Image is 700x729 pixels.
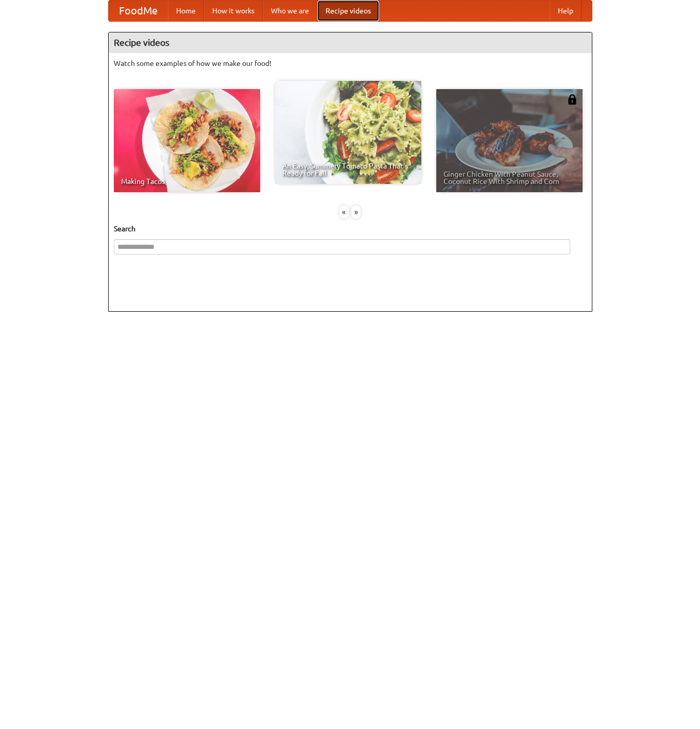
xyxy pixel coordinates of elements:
a: Help [550,1,582,21]
div: » [351,206,361,218]
a: Making Tacos [114,89,260,192]
img: 483408.png [567,94,577,105]
a: FoodMe [109,1,168,21]
span: Making Tacos [121,178,253,185]
a: Who we are [263,1,317,21]
a: An Easy, Summery Tomato Pasta That's Ready for Fall [275,81,421,184]
a: Home [168,1,204,21]
span: An Easy, Summery Tomato Pasta That's Ready for Fall [282,162,414,177]
a: How it works [204,1,263,21]
div: « [339,206,349,218]
a: Recipe videos [317,1,379,21]
h5: Search [114,224,587,234]
h4: Recipe videos [109,32,592,53]
p: Watch some examples of how we make our food! [114,58,587,69]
